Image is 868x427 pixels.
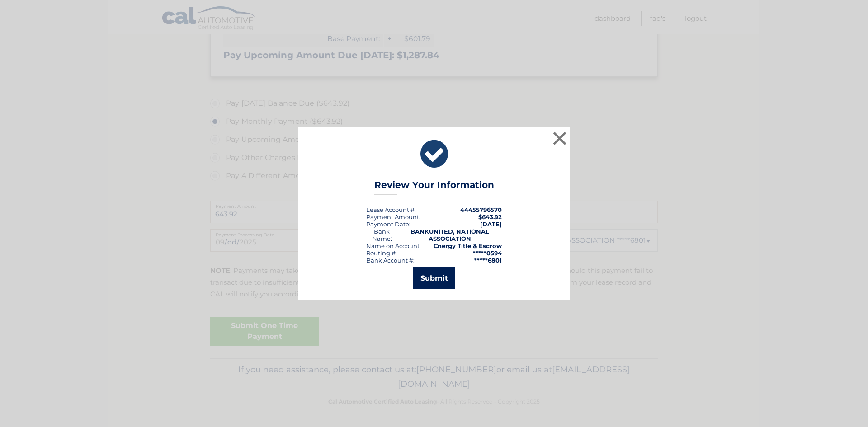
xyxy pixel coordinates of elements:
span: $643.92 [478,213,502,221]
strong: BANKUNITED, NATIONAL ASSOCIATION [410,228,489,242]
button: × [551,129,569,147]
div: Bank Name: [366,228,397,242]
strong: Cnergy Title & Escrow [434,242,502,249]
strong: 44455796570 [460,206,502,213]
div: Lease Account #: [366,206,416,213]
div: Bank Account #: [366,257,415,264]
span: Payment Date [366,221,409,228]
h3: Review Your Information [374,179,494,195]
button: Submit [413,267,455,289]
div: : [366,221,410,228]
div: Routing #: [366,249,397,257]
div: Payment Amount: [366,213,420,221]
span: [DATE] [480,221,502,228]
div: Name on Account: [366,242,421,249]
